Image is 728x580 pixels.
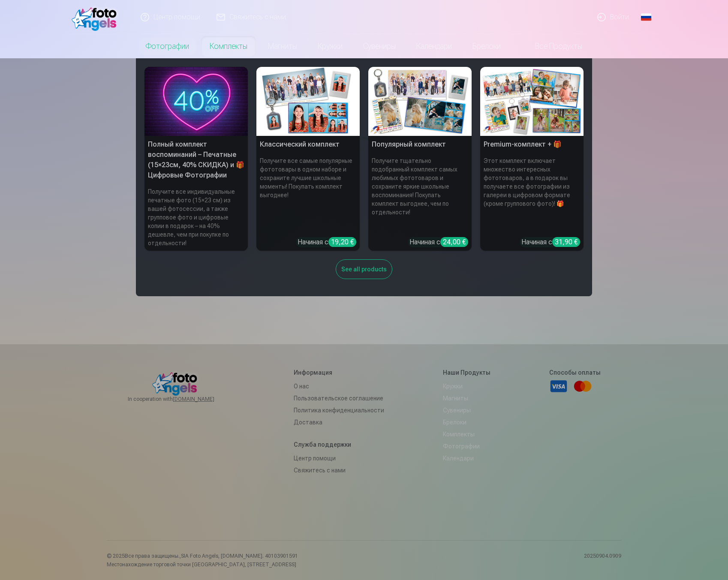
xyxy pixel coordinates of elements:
[480,136,584,153] h5: Premium-комплект + 🎁
[144,136,248,184] h5: Полный комплект воспоминаний – Печатные (15×23см, 40% СКИДКА) и 🎁 Цифровые Фотографии
[480,67,584,251] a: Premium-комплект + 🎁 Premium-комплект + 🎁Этот комплект включает множество интересных фототоваров,...
[336,264,392,273] a: See all products
[258,34,307,58] a: Магниты
[440,237,468,247] div: 24,00 €
[256,67,360,136] img: Классический комплект
[462,34,511,58] a: Брелоки
[328,237,356,247] div: 19,20 €
[406,34,462,58] a: Календари
[368,153,472,234] h6: Получите тщательно подобранный комплект самых любимых фототоваров и сохраните яркие школьные восп...
[336,259,392,279] div: See all products
[353,34,406,58] a: Сувениры
[409,237,468,247] div: Начиная с
[368,136,472,153] h5: Популярный комплект
[521,237,580,247] div: Начиная с
[552,237,580,247] div: 31,90 €
[511,34,593,58] a: Все продукты
[135,34,199,58] a: Фотографии
[256,153,360,234] h6: Получите все самые популярные фототовары в одном наборе и сохраните лучшие школьные моменты! Поку...
[307,34,353,58] a: Кружки
[256,67,360,251] a: Классический комплектКлассический комплектПолучите все самые популярные фототовары в одном наборе...
[480,153,584,234] h6: Этот комплект включает множество интересных фототоваров, а в подарок вы получаете все фотографии ...
[298,237,356,247] div: Начиная с
[144,184,248,251] h6: Получите все индивидуальные печатные фото (15×23 см) из вашей фотосессии, а также групповое фото ...
[72,3,121,31] img: /fa4
[144,67,248,136] img: Полный комплект воспоминаний – Печатные (15×23см, 40% СКИДКА) и 🎁 Цифровые Фотографии
[199,34,258,58] a: Комплекты
[144,67,248,251] a: Полный комплект воспоминаний – Печатные (15×23см, 40% СКИДКА) и 🎁 Цифровые ФотографииПолный компл...
[256,136,360,153] h5: Классический комплект
[368,67,472,136] img: Популярный комплект
[368,67,472,251] a: Популярный комплектПопулярный комплектПолучите тщательно подобранный комплект самых любимых фотот...
[480,67,584,136] img: Premium-комплект + 🎁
